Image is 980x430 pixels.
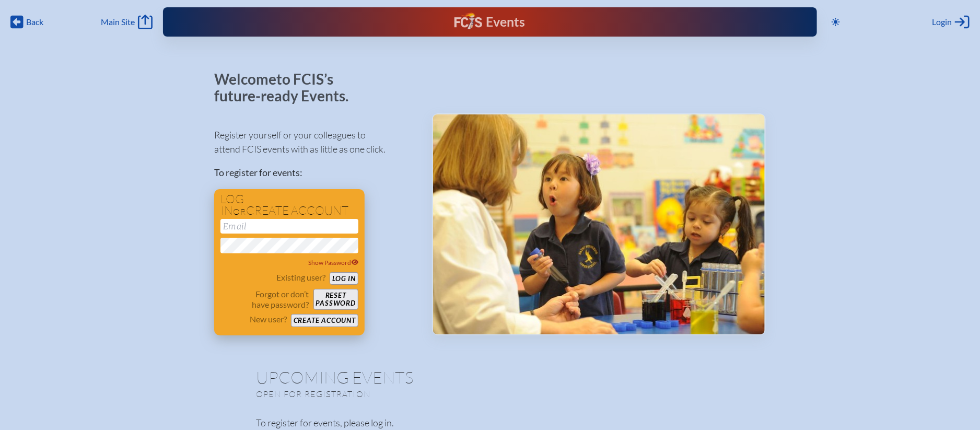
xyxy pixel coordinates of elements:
button: Create account [291,314,358,327]
span: Show Password [309,259,359,266]
h1: Log in create account [220,193,358,217]
span: Login [932,17,952,27]
span: Back [26,17,43,27]
div: FCIS Events — Future ready [343,13,637,31]
p: Open for registration [256,389,532,399]
button: Resetpassword [313,289,358,310]
span: or [233,206,246,217]
p: New user? [250,314,287,324]
p: Welcome to FCIS’s future-ready Events. [214,71,360,104]
span: Main Site [101,17,135,27]
img: Events [433,114,765,335]
button: Log in [330,272,358,285]
h1: Upcoming Events [256,369,724,386]
p: Register yourself or your colleagues to attend FCIS events with as little as one click. [214,128,415,156]
p: Existing user? [276,272,325,283]
p: To register for events: [214,166,415,180]
a: Main Site [101,15,152,29]
input: Email [220,219,358,234]
p: Forgot or don’t have password? [220,289,309,310]
p: To register for events, please log in. [256,416,724,430]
